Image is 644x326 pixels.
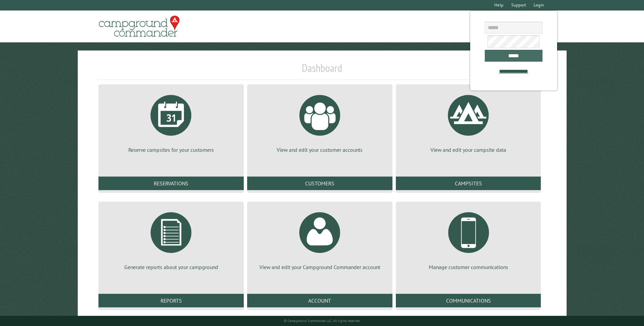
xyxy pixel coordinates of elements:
a: View and edit your Campground Commander account [255,207,384,271]
p: View and edit your customer accounts [255,146,384,154]
a: Customers [247,177,392,190]
small: © Campground Commander LLC. All rights reserved. [284,319,361,323]
a: Manage customer communications [404,207,533,271]
p: View and edit your Campground Commander account [255,263,384,271]
p: Reserve campsites for your customers [107,146,236,154]
a: Reservations [98,177,244,190]
img: Campground Commander [97,13,182,40]
p: Manage customer communications [404,263,533,271]
h1: Dashboard [97,61,547,80]
a: Reports [98,294,244,307]
a: Generate reports about your campground [107,207,236,271]
a: Communications [396,294,541,307]
a: View and edit your campsite data [404,90,533,154]
p: Generate reports about your campground [107,263,236,271]
a: Account [247,294,392,307]
a: Campsites [396,177,541,190]
p: View and edit your campsite data [404,146,533,154]
a: Reserve campsites for your customers [107,90,236,154]
a: View and edit your customer accounts [255,90,384,154]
